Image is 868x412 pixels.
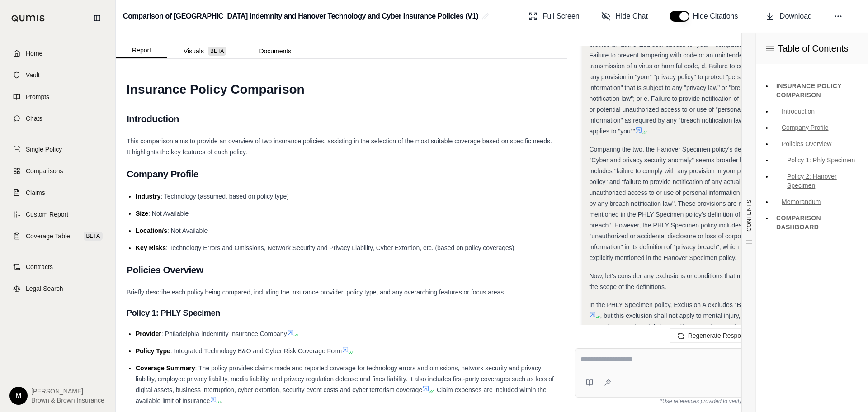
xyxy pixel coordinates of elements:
a: Memorandum [773,194,861,209]
span: Regenerate Response [688,332,751,339]
h2: Introduction [127,109,556,128]
a: Policies Overview [773,137,861,151]
a: INSURANCE POLICY COMPARISON [773,79,861,102]
span: : Not Available [148,210,189,217]
span: BETA [84,232,103,241]
button: Collapse sidebar [90,11,104,25]
span: Single Policy [26,145,62,154]
button: Report [116,43,167,58]
span: Provider [136,330,161,337]
span: . [646,128,648,135]
button: Regenerate Response [670,328,763,343]
a: COMPARISON DASHBOARD [773,211,861,234]
span: Download [780,11,812,22]
span: Brown & Brown Insurance [31,396,104,405]
a: Company Profile [773,120,861,135]
span: Custom Report [26,210,68,219]
a: Prompts [6,87,110,107]
a: Single Policy [6,139,110,159]
a: Claims [6,183,110,203]
span: Coverage Table [26,232,70,241]
span: Coverage Summary [136,365,195,372]
span: Hide Citations [693,11,744,22]
span: , but this exclusion shall not apply to mental injury, mental anguish, or emotional distress with... [589,312,768,374]
a: Chats [6,109,110,128]
span: Contracts [26,262,53,271]
span: Policy Type [136,347,170,355]
span: Key Risks [136,244,166,251]
div: M [9,387,28,405]
button: Download [762,7,816,25]
div: *Use references provided to verify information. [575,398,857,405]
span: Vault [26,71,40,80]
span: Home [26,49,42,58]
span: This comparison aims to provide an overview of two insurance policies, assisting in the selection... [127,137,552,156]
span: Full Screen [543,11,580,22]
a: Coverage TableBETA [6,226,110,246]
span: : Not Available [167,227,208,234]
h2: Comparison of [GEOGRAPHIC_DATA] Indemnity and Hanover Technology and Cyber Insurance Policies (V1) [123,8,478,24]
span: Industry [136,193,160,200]
span: Briefly describe each policy being compared, including the insurance provider, policy type, and a... [127,289,505,296]
span: : Integrated Technology E&O and Cyber Risk Coverage Form [170,347,342,355]
span: : The policy provides claims made and reported coverage for technology errors and omissions, netw... [136,365,554,393]
span: Legal Search [26,284,63,293]
span: CONTENTS [745,199,753,232]
span: Comparisons [26,166,63,175]
span: [PERSON_NAME] [31,387,104,396]
span: . Claim expenses are included within the available limit of insurance [136,386,547,404]
a: Custom Report [6,204,110,224]
h3: Policy 1: PHLY Specimen [127,305,556,321]
span: . [221,397,222,404]
span: : Technology (assumed, based on policy type) [160,193,289,200]
button: Visuals [167,44,243,58]
a: Policy 1: Phly Specimen [773,153,861,167]
span: Location/s [136,227,167,234]
span: : Technology Errors and Omissions, Network Security and Privacy Liability, Cyber Extortion, etc. ... [166,244,514,251]
a: Vault [6,65,110,85]
span: Table of Contents [778,42,849,55]
a: Home [6,43,110,63]
span: Chats [26,114,42,123]
button: Documents [243,44,307,58]
h2: Policies Overview [127,260,556,279]
span: Claims [26,188,45,197]
a: Policy 2: Hanover Specimen [773,169,861,193]
h2: Company Profile [127,165,556,184]
button: Hide Chat [598,7,651,25]
span: Comparing the two, the Hanover Specimen policy's definition of "Cyber and privacy security anomal... [589,146,774,261]
a: Legal Search [6,279,110,298]
img: Qumis Logo [11,15,45,22]
span: In the PHLY Specimen policy, Exclusion A excludes "Bodily Injury" [589,301,774,308]
h1: Insurance Policy Comparison [127,77,556,102]
a: Contracts [6,257,110,277]
span: : Philadelphia Indemnity Insurance Company [161,330,287,337]
a: Introduction [773,104,861,118]
span: Prompts [26,92,49,101]
span: Now, let's consider any exclusions or conditions that might limit the scope of the definitions. [589,272,765,290]
span: BETA [208,47,226,56]
span: Size [136,210,148,217]
span: Hide Chat [616,11,648,22]
a: Comparisons [6,161,110,181]
button: Full Screen [525,7,583,25]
